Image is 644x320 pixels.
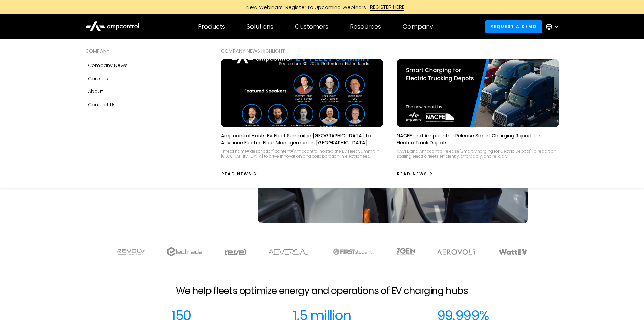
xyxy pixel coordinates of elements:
[240,4,370,11] div: New Webinars: Register to Upcoming Webinars
[397,171,427,177] div: Read News
[485,20,542,33] a: Request a demo
[221,171,252,177] div: Read News
[350,23,381,30] div: Resources
[295,23,328,30] div: Customers
[88,88,103,95] div: About
[85,59,194,72] a: Company news
[247,23,273,30] div: Solutions
[403,23,433,30] div: Company
[221,132,383,146] p: Ampcontrol Hosts EV Fleet Summit in [GEOGRAPHIC_DATA] to Advance Electric Fleet Management in [GE...
[85,47,194,55] div: COMPANY
[221,149,383,159] div: <meta name="description" content="Ampcontrol hosted the EV Fleet Summit in [GEOGRAPHIC_DATA] to d...
[397,169,434,179] a: Read News
[198,23,225,30] div: Products
[85,98,194,111] a: Contact Us
[397,149,559,159] div: NACFE and Ampcontrol release 'Smart Charging for Electric Depots'—a report on scaling electric fl...
[499,249,527,255] img: WattEV logo
[88,75,108,82] div: Careers
[370,3,405,11] div: REGISTER HERE
[221,169,258,179] a: Read News
[176,285,468,297] h2: We help fleets optimize energy and operations of EV charging hubs
[85,72,194,85] a: Careers
[88,62,128,69] div: Company news
[85,85,194,98] a: About
[397,132,559,146] p: NACFE and Ampcontrol Release Smart Charging Report for Electric Truck Depots
[167,247,202,256] img: electrada logo
[437,249,477,255] img: Aerovolt Logo
[221,47,559,55] div: COMPANY NEWS Highlight
[170,3,474,11] a: New Webinars: Register to Upcoming WebinarsREGISTER HERE
[88,101,116,108] div: Contact Us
